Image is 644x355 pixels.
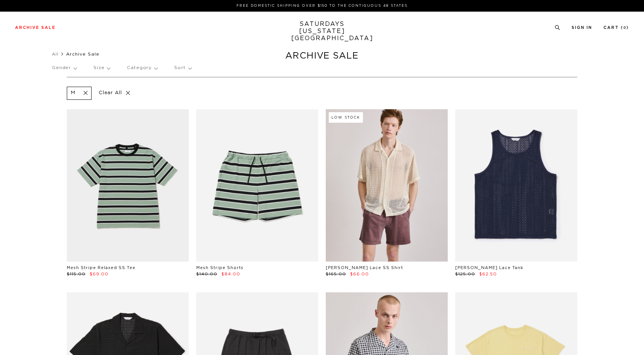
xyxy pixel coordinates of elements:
span: $140.00 [196,272,217,276]
span: Archive Sale [66,52,99,56]
p: Category [127,59,157,77]
p: FREE DOMESTIC SHIPPING OVER $150 TO THE CONTIGUOUS 48 STATES [18,3,626,9]
a: [PERSON_NAME] Lace SS Shirt [326,266,403,270]
a: SATURDAYS[US_STATE][GEOGRAPHIC_DATA] [291,21,353,42]
p: Sort [174,59,191,77]
p: Size [93,59,110,77]
p: M [71,90,75,96]
div: Low Stock [329,112,363,123]
a: Cart (0) [603,26,629,30]
small: 0 [623,26,626,30]
a: Mesh Stripe Shorts [196,266,244,270]
span: $115.00 [67,272,86,276]
a: [PERSON_NAME] Lace Tank [455,266,523,270]
a: Archive Sale [15,26,56,30]
span: $165.00 [326,272,346,276]
span: $69.00 [90,272,108,276]
a: All [52,52,59,56]
a: Sign In [572,26,592,30]
span: $62.50 [479,272,497,276]
span: $125.00 [455,272,475,276]
p: Gender [52,59,77,77]
span: $66.00 [350,272,369,276]
span: $84.00 [221,272,240,276]
p: Clear All [95,87,134,100]
a: Mesh Stripe Relaxed SS Tee [67,266,135,270]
